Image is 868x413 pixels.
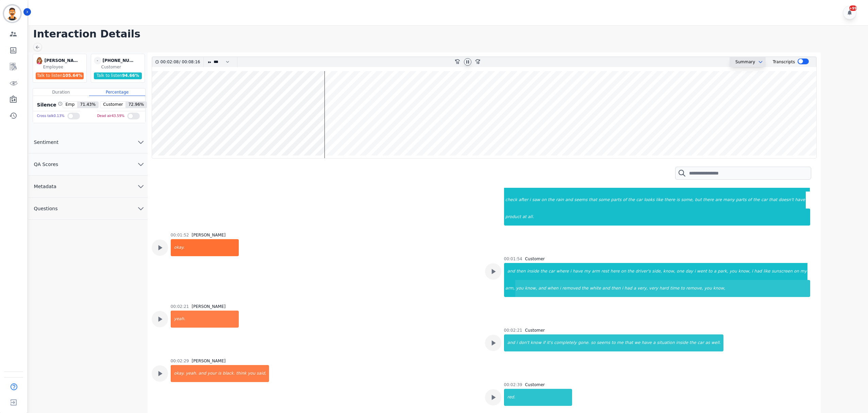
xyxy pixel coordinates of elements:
div: know [530,334,542,351]
div: think [235,365,247,382]
div: remove, [685,280,703,297]
div: if [542,334,546,351]
div: many [722,192,735,209]
div: of [622,192,628,209]
div: as [705,334,711,351]
div: on [541,192,547,209]
div: Customer [101,64,143,70]
div: very, [637,280,648,297]
div: is [676,192,681,209]
svg: chevron down [137,204,145,213]
div: driver's [635,263,652,280]
div: so [590,334,596,351]
div: and [565,192,574,209]
div: 00:02:08 [161,57,179,67]
div: to [611,334,616,351]
span: 105.64 % [63,73,82,78]
button: Metadata chevron down [29,176,148,198]
div: went [696,263,708,280]
h1: Interaction Details [33,28,868,40]
span: 71.43 % [77,102,98,108]
div: my [800,263,807,280]
div: Cross talk 0.13 % [37,111,65,121]
div: know, [738,263,751,280]
div: i [529,192,531,209]
div: the [540,263,548,280]
svg: chevron down [137,160,145,168]
div: had [624,280,633,297]
div: that [588,192,598,209]
div: it's [546,334,553,351]
div: inside [526,263,540,280]
div: arm [591,263,601,280]
button: chevron down [755,59,763,65]
span: QA Scores [29,161,64,168]
div: the [627,263,635,280]
div: i [516,334,518,351]
div: black. [222,365,236,382]
div: said, [256,365,269,382]
div: the [752,192,761,209]
svg: chevron down [137,182,145,191]
div: hard [659,280,669,297]
div: side, [651,263,662,280]
div: time [669,280,680,297]
div: i [751,263,753,280]
div: the [581,280,589,297]
div: +99 [849,5,857,11]
div: when [547,280,559,297]
div: i [621,280,624,297]
div: the [628,192,636,209]
div: you [729,263,738,280]
div: Silence [36,101,63,108]
div: okay. [171,365,185,382]
div: saw [531,192,540,209]
div: yeah. [185,365,198,382]
div: Talk to listen [94,72,142,79]
div: i [569,263,572,280]
div: then [611,280,621,297]
div: my [583,263,591,280]
div: me [616,334,624,351]
div: have [572,263,583,280]
div: have [794,192,805,209]
span: - [94,57,101,64]
span: Questions [29,205,63,212]
div: and [198,365,207,382]
div: doesn't [778,192,794,209]
img: Bordered avatar [4,5,20,22]
div: 00:01:52 [171,232,189,238]
div: have [641,334,652,351]
div: that [768,192,778,209]
div: at [522,209,527,226]
div: 00:02:21 [171,304,189,309]
div: completely [553,334,578,351]
div: inside [675,334,689,351]
div: car [548,263,556,280]
div: we [634,334,641,351]
div: after [518,192,529,209]
div: situation [656,334,675,351]
div: arm, [505,280,516,297]
div: a [652,334,656,351]
div: okay. [171,239,239,256]
div: car [761,192,768,209]
div: on [793,263,800,280]
div: there [702,192,715,209]
div: and [602,280,611,297]
div: Customer [525,328,545,333]
div: white [589,280,602,297]
div: you [704,280,713,297]
div: where [556,263,570,280]
div: to [680,280,685,297]
span: 72.96 % [126,102,147,108]
div: and [538,280,547,297]
div: [PERSON_NAME] [191,232,226,238]
div: 00:02:29 [171,358,189,364]
span: Sentiment [29,139,64,146]
div: park, [717,263,729,280]
div: here [610,263,620,280]
div: like [763,263,771,280]
div: car [697,334,705,351]
div: Duration [33,88,89,96]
